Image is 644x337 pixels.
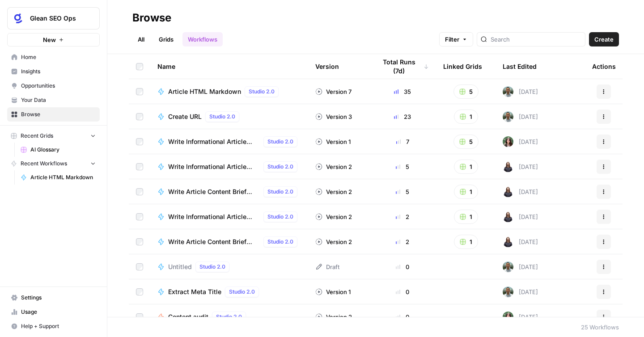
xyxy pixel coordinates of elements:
[503,211,513,222] img: pjjqhtlm6d3vtymkaxtpwkzeaz0z
[7,64,100,79] a: Insights
[454,185,478,199] button: 1
[30,14,84,23] span: Glean SEO Ops
[315,237,352,246] div: Version 2
[503,136,538,147] div: [DATE]
[7,7,100,29] button: Workspace: Glean SEO Ops
[315,137,351,146] div: Version 1
[168,162,260,171] span: Write Informational Article Body (Agents)
[157,54,301,79] div: Name
[157,286,301,297] a: Extract Meta TitleStudio 2.0
[439,32,473,46] button: Filter
[267,213,293,221] span: Studio 2.0
[443,54,482,79] div: Linked Grids
[503,136,513,147] img: s91dr5uyxbqpg2czwscdalqhdn4p
[491,35,581,44] input: Search
[7,157,100,170] button: Recent Workflows
[503,286,538,297] div: [DATE]
[21,53,96,61] span: Home
[376,162,429,171] div: 5
[594,35,614,44] span: Create
[376,237,429,246] div: 2
[503,186,513,197] img: pjjqhtlm6d3vtymkaxtpwkzeaz0z
[157,312,301,322] a: Content auditStudio 2.0
[581,323,619,332] div: 25 Workflows
[503,54,537,79] div: Last Edited
[503,261,538,272] div: [DATE]
[21,160,67,168] span: Recent Workflows
[376,287,429,296] div: 0
[168,87,241,96] span: Article HTML Markdown
[315,287,351,296] div: Version 1
[315,162,352,171] div: Version 2
[21,110,96,118] span: Browse
[503,86,538,97] div: [DATE]
[168,287,221,296] span: Extract Meta Title
[315,312,352,321] div: Version 2
[157,86,301,97] a: Article HTML MarkdownStudio 2.0
[43,35,56,44] span: New
[454,110,478,124] button: 1
[454,160,478,174] button: 1
[168,212,260,221] span: Write Informational Article Body (Search)
[7,319,100,333] button: Help + Support
[21,308,96,316] span: Usage
[7,50,100,64] a: Home
[168,262,192,271] span: Untitled
[7,129,100,143] button: Recent Grids
[157,261,301,272] a: UntitledStudio 2.0
[503,286,513,297] img: 7oyuv3ifi7r7kjuuikdoxwg5y4tv
[157,136,301,147] a: Write Informational Article OutlineStudio 2.0
[7,33,100,46] button: New
[503,312,538,322] div: [DATE]
[7,79,100,93] a: Opportunities
[21,67,96,76] span: Insights
[157,161,301,172] a: Write Informational Article Body (Agents)Studio 2.0
[30,146,96,154] span: AI Glossary
[503,111,513,122] img: 7oyuv3ifi7r7kjuuikdoxwg5y4tv
[7,305,100,319] a: Usage
[315,187,352,196] div: Version 2
[503,211,538,222] div: [DATE]
[21,82,96,90] span: Opportunities
[315,54,339,79] div: Version
[21,132,53,140] span: Recent Grids
[153,32,179,46] a: Grids
[168,112,202,121] span: Create URL
[157,111,301,122] a: Create URLStudio 2.0
[209,113,235,121] span: Studio 2.0
[453,84,479,99] button: 5
[315,112,352,121] div: Version 3
[10,10,26,26] img: Glean SEO Ops Logo
[503,312,513,322] img: s91dr5uyxbqpg2czwscdalqhdn4p
[168,237,260,246] span: Write Article Content Brief (Search)
[376,112,429,121] div: 23
[503,186,538,197] div: [DATE]
[21,322,96,330] span: Help + Support
[315,87,352,96] div: Version 7
[17,143,100,157] a: AI Glossary
[315,262,339,271] div: Draft
[376,87,429,96] div: 35
[7,291,100,305] a: Settings
[168,137,260,146] span: Write Informational Article Outline
[132,32,150,46] a: All
[267,238,293,246] span: Studio 2.0
[132,11,171,25] div: Browse
[376,137,429,146] div: 7
[315,212,352,221] div: Version 2
[168,187,260,196] span: Write Article Content Brief (Agents)
[17,170,100,185] a: Article HTML Markdown
[503,261,513,272] img: 7oyuv3ifi7r7kjuuikdoxwg5y4tv
[503,236,538,247] div: [DATE]
[503,161,538,172] div: [DATE]
[21,96,96,104] span: Your Data
[376,187,429,196] div: 5
[589,32,619,46] button: Create
[168,312,208,321] span: Content audit
[267,138,293,146] span: Studio 2.0
[157,236,301,247] a: Write Article Content Brief (Search)Studio 2.0
[376,212,429,221] div: 2
[229,288,255,296] span: Studio 2.0
[445,35,459,44] span: Filter
[21,294,96,302] span: Settings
